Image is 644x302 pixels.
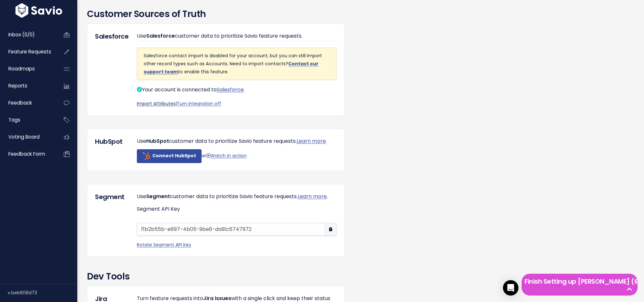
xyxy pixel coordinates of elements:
a: Reports [2,78,53,93]
p: | [137,100,336,108]
label: Segment API Key [137,205,180,214]
h5: Segment [95,192,127,202]
span: Segment [146,193,170,200]
a: Rotate Segment API Key [137,242,191,248]
a: Feedback [2,96,53,110]
p: Your account is connected to . [137,85,336,95]
span: Salesforce [146,32,175,40]
a: Roadmaps [2,61,53,76]
img: hubspot-sprocket-web-color.a5df7d919a38.png [142,152,150,160]
span: Feature Requests [8,48,51,55]
span: Reports [8,82,27,89]
h3: Customer Sources of Truth [87,7,634,21]
p: Use customer data to prioritize Savio feature requests. [137,32,336,41]
p: or [137,149,336,163]
span: Tags [8,116,20,123]
div: v.beb808d73 [8,284,77,301]
p: Use customer data to prioritize Savio feature requests. . [137,137,336,146]
h5: Salesforce [95,32,127,41]
div: Open Intercom Messenger [503,280,518,296]
a: Tags [2,113,53,127]
img: logo-white.9d6f32f41409.svg [14,3,64,18]
a: Feature Requests [2,44,53,59]
a: Import Attributes [137,100,175,107]
a: Salesforce [217,86,244,93]
span: HubSpot [146,137,169,145]
span: Voting Board [8,133,40,140]
span: Feedback form [8,151,45,157]
span: Inbox (0/0) [8,31,35,38]
span: Feedback [8,99,32,106]
p: Use customer data to prioritize Savio feature requests. . [137,192,336,201]
h5: HubSpot [95,137,127,146]
div: Salesforce contact import is disabled for your account, but you can still import other record typ... [137,48,336,80]
a: Turn integration off [177,100,221,107]
a: Voting Board [2,130,53,144]
b: Connect HubSpot [152,152,196,159]
span: Jira issues [203,295,231,302]
span: Roadmaps [8,65,35,72]
a: Connect HubSpot [137,149,202,163]
a: Watch in action [206,152,247,159]
a: Feedback form [2,147,53,161]
a: Learn more [298,193,327,200]
a: Learn more [297,137,326,145]
h3: Dev Tools [87,270,634,283]
a: Inbox (0/0) [2,27,53,42]
h5: Finish Setting up [PERSON_NAME] (6 left) [525,277,635,286]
